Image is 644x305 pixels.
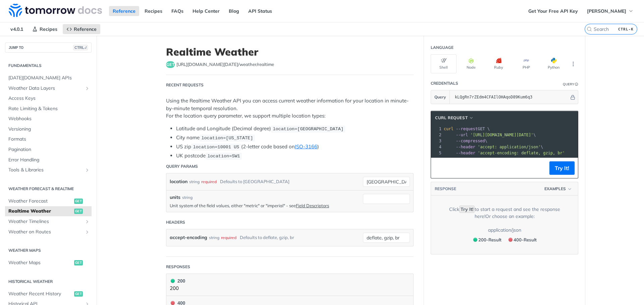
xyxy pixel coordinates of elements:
div: QueryInformation [563,82,578,87]
span: 200 [473,238,477,242]
span: get [74,209,83,214]
div: 1 [431,126,442,132]
span: Weather on Routes [8,229,83,235]
span: 200 [171,279,175,283]
div: Responses [166,264,190,270]
div: string [182,195,193,201]
button: More Languages [568,59,578,69]
button: 200 200200 [170,277,410,292]
a: Weather Recent Historyget [5,289,92,299]
div: string [209,233,219,242]
button: 400400-Result [505,235,539,244]
code: Try It! [459,206,475,213]
span: get [74,291,83,297]
span: --header [456,145,475,149]
h2: Fundamentals [5,63,92,69]
a: Access Keys [5,93,92,103]
span: https://api.tomorrow.io/v4/weather/realtime [176,61,274,68]
span: Access Keys [8,95,90,102]
div: 2 [431,132,442,138]
a: Weather on RoutesShow subpages for Weather on Routes [5,227,92,237]
div: required [221,233,236,242]
span: Weather Recent History [8,291,72,297]
button: JUMP TOCTRL-/ [5,43,92,53]
div: Defaults to [GEOGRAPHIC_DATA] [220,177,289,186]
button: Python [541,54,567,73]
button: cURL Request [433,115,476,121]
div: 200 [170,277,185,285]
span: \ [444,133,536,137]
a: Versioning [5,124,92,134]
span: Pagination [8,146,90,153]
svg: Search [587,26,592,32]
span: location=[US_STATE] [201,136,253,141]
a: Rate Limiting & Tokens [5,104,92,114]
p: Unit system of the field values, either "metric" or "imperial" - see [170,203,360,209]
a: Webhooks [5,114,92,124]
button: Copy to clipboard [434,163,444,173]
span: \ [444,139,487,143]
a: Tools & LibrariesShow subpages for Tools & Libraries [5,165,92,175]
a: Error Handling [5,155,92,165]
label: units [170,194,180,201]
span: Formats [8,136,90,143]
span: Query [434,94,446,100]
span: Error Handling [8,157,90,163]
div: Language [431,45,453,51]
span: Weather Forecast [8,198,72,205]
div: 5 [431,150,442,156]
span: location=[GEOGRAPHIC_DATA] [273,127,343,132]
button: Show subpages for Weather Timelines [85,219,90,224]
h1: Realtime Weather [166,46,414,58]
a: Weather Forecastget [5,196,92,206]
button: RESPONSE [434,185,457,192]
p: Using the Realtime Weather API you can access current weather information for your location in mi... [166,97,414,120]
a: [DATE][DOMAIN_NAME] APIs [5,73,92,83]
h2: Weather Forecast & realtime [5,186,92,192]
a: Weather Mapsget [5,258,92,268]
span: location=SW1 [207,154,240,159]
div: Defaults to deflate, gzip, br [240,233,294,242]
li: US zip (2-letter code based on ) [176,143,414,151]
li: City name [176,134,414,142]
img: Tomorrow.io Weather API Docs [9,4,102,17]
span: location=10001 US [193,145,239,150]
button: Query [431,90,450,104]
a: Recipes [29,24,61,34]
span: Webhooks [8,116,90,122]
label: accept-encoding [170,233,207,242]
span: 200 - Result [478,237,501,242]
input: apikey [451,90,569,104]
span: \ [444,145,543,149]
h2: Weather Maps [5,247,92,253]
span: Versioning [8,126,90,133]
div: required [201,177,217,186]
div: Credentials [431,80,458,86]
button: Try It! [549,161,575,175]
p: 200 [170,285,185,292]
a: Blog [225,6,243,16]
a: Realtime Weatherget [5,206,92,216]
a: FAQs [168,6,187,16]
span: get [74,199,83,204]
span: GET \ [444,127,490,131]
span: Weather Timelines [8,218,83,225]
span: 400 - Result [514,237,537,242]
a: Reference [109,6,139,16]
div: application/json [488,227,521,234]
span: Weather Data Layers [8,85,83,92]
button: Show subpages for Weather Data Layers [85,86,90,91]
a: Weather Data LayersShow subpages for Weather Data Layers [5,83,92,93]
button: Show subpages for Tools & Libraries [85,167,90,173]
a: Help Center [189,6,223,16]
a: Pagination [5,145,92,155]
div: Recent Requests [166,82,204,88]
span: get [74,260,83,265]
label: location [170,177,187,186]
span: v4.0.1 [7,24,27,34]
span: --compressed [456,139,485,143]
span: [PERSON_NAME] [587,8,626,14]
button: 200200-Result [470,235,504,244]
span: Examples [544,186,566,192]
span: '[URL][DOMAIN_NAME][DATE]' [470,133,533,137]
